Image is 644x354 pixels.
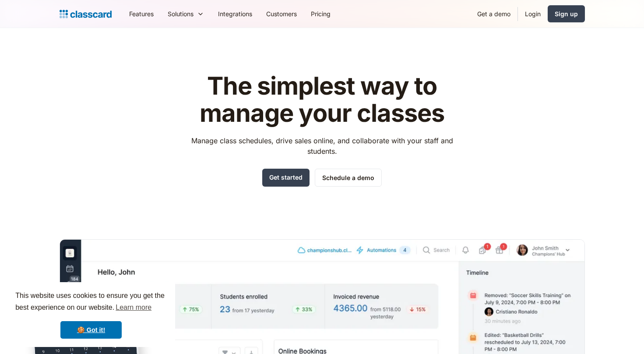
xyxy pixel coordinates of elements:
[304,4,338,24] a: Pricing
[470,4,517,24] a: Get a demo
[259,4,304,24] a: Customers
[122,4,161,24] a: Features
[315,169,382,187] a: Schedule a demo
[555,9,578,18] div: Sign up
[60,321,122,339] a: dismiss cookie message
[211,4,259,24] a: Integrations
[7,282,175,347] div: cookieconsent
[183,73,461,127] h1: The simplest way to manage your classes
[183,135,461,156] p: Manage class schedules, drive sales online, and collaborate with your staff and students.
[114,301,153,314] a: learn more about cookies
[518,4,548,24] a: Login
[548,5,585,22] a: Sign up
[161,4,211,24] div: Solutions
[168,9,194,18] div: Solutions
[262,169,310,187] a: Get started
[15,290,167,314] span: This website uses cookies to ensure you get the best experience on our website.
[60,8,112,20] a: home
